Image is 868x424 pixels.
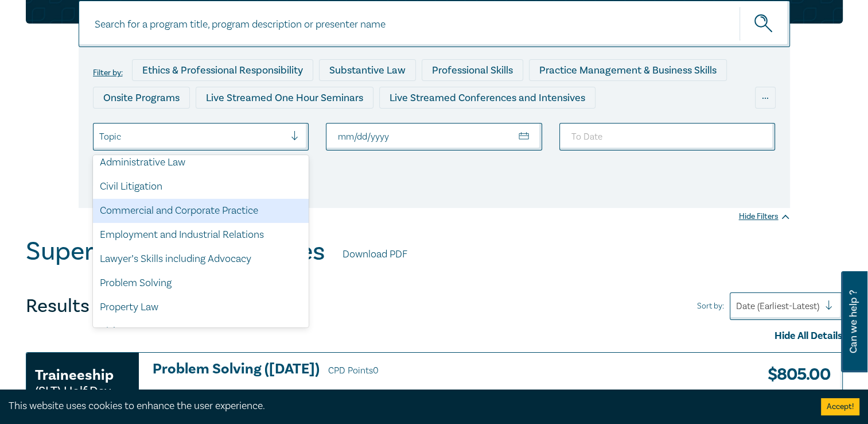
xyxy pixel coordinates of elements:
[9,399,804,414] div: This website uses cookies to enhance the user experience.
[26,295,89,318] h4: Results
[35,386,130,408] small: (SLT) Half Day Workshop
[697,300,724,313] span: Sort by:
[328,365,379,376] span: CPD Points 0
[93,151,309,175] div: Administrative Law
[821,398,859,415] button: Accept cookies
[319,59,416,81] div: Substantive Law
[93,87,190,109] div: Onsite Programs
[153,361,624,379] a: Problem Solving ([DATE]) CPD Points0
[79,1,790,47] input: Search for a program title, program description or presenter name
[529,59,727,81] div: Practice Management & Business Skills
[342,247,407,262] a: Download PDF
[326,123,542,151] input: From Date
[26,237,325,267] h1: Supervised Legal Trainees
[418,114,544,136] div: 10 CPD Point Packages
[93,247,309,271] div: Lawyer’s Skills including Advocacy
[26,329,843,344] div: Hide All Details
[93,295,309,319] div: Property Law
[196,87,373,109] div: Live Streamed One Hour Seminars
[132,59,313,81] div: Ethics & Professional Responsibility
[93,199,309,223] div: Commercial and Corporate Practice
[422,59,523,81] div: Professional Skills
[93,271,309,295] div: Problem Solving
[209,388,303,399] p: 09:30 AM - 1:45 PM
[759,361,830,388] h3: $ 805.00
[35,365,114,386] h3: Traineeship
[93,319,309,344] div: Risk Management
[550,114,655,136] div: National Programs
[153,361,624,379] h3: Problem Solving ([DATE])
[848,278,859,365] span: Can we help ?
[93,114,275,136] div: Live Streamed Practical Workshops
[281,114,412,136] div: Pre-Recorded Webcasts
[99,130,102,143] input: select
[736,300,738,313] input: Sort by
[93,223,309,247] div: Employment and Industrial Relations
[739,211,790,222] div: Hide Filters
[379,87,595,109] div: Live Streamed Conferences and Intensives
[93,175,309,199] div: Civil Litigation
[93,68,123,78] label: Filter by:
[559,123,776,151] input: To Date
[755,87,776,109] div: ...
